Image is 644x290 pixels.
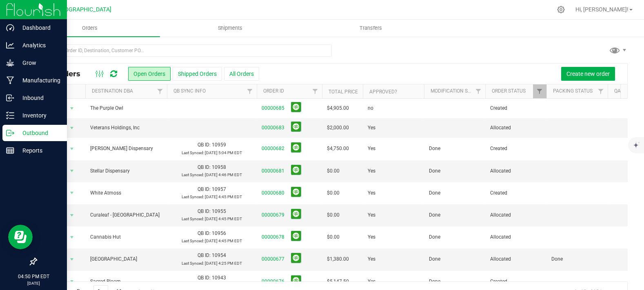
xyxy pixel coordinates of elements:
span: 10954 [212,252,226,258]
span: QB ID: [198,164,211,170]
inline-svg: Dashboard [6,24,14,32]
span: Yes [368,145,375,153]
span: Allocated [490,167,542,175]
a: Modification Status [431,88,482,94]
span: 10943 [212,275,226,281]
span: Last Synced: [182,195,204,199]
span: QB ID: [198,186,211,192]
span: select [67,276,77,287]
span: Last Synced: [182,261,204,266]
p: Dashboard [14,23,63,33]
span: Allocated [490,233,542,241]
span: Done [551,255,563,263]
span: Done [429,189,440,197]
span: Yes [368,189,375,197]
button: Shipped Orders [173,67,222,81]
span: Yes [368,233,375,241]
span: select [67,165,77,177]
span: Transfers [349,24,393,32]
span: QB ID: [198,230,211,236]
span: Done [429,145,440,153]
span: $0.00 [327,167,340,175]
inline-svg: Inbound [6,94,14,102]
a: Orders [20,20,160,37]
span: Created [490,278,542,286]
span: QB ID: [198,252,211,258]
span: Sacred Bloom [90,278,162,286]
span: Allocated [490,255,542,263]
span: select [67,254,77,265]
span: Cannabis Hut [90,233,162,241]
span: select [67,143,77,155]
button: Open Orders [128,67,171,81]
a: 00000681 [262,167,284,175]
span: [DATE] 4:45 PM EDT [205,217,242,221]
span: [DATE] 4:45 PM EDT [205,239,242,243]
p: Inventory [14,111,63,120]
span: Stellar Dispensary [90,167,162,175]
p: Analytics [14,40,63,50]
span: Yes [368,211,375,219]
p: Manufacturing [14,75,63,85]
span: 10956 [212,230,226,236]
a: Shipments [160,20,300,37]
a: 00000677 [262,255,284,263]
inline-svg: Outbound [6,129,14,137]
a: Order Status [492,88,526,94]
span: Yes [368,278,375,286]
a: Filter [594,84,608,98]
span: 10959 [212,142,226,148]
span: select [67,187,77,199]
span: [DATE] 4:46 PM EDT [205,173,242,177]
a: 00000682 [262,145,284,153]
p: Outbound [14,128,63,138]
button: Create new order [561,67,615,81]
span: $4,905.00 [327,104,349,112]
span: [DATE] 5:04 PM EDT [205,151,242,155]
span: 10957 [212,186,226,192]
span: [GEOGRAPHIC_DATA] [56,6,111,13]
a: 00000679 [262,211,284,219]
span: Created [490,189,542,197]
a: Order ID [263,88,284,94]
span: Yes [368,167,375,175]
span: select [67,103,77,114]
span: Done [429,233,440,241]
span: [GEOGRAPHIC_DATA] [90,255,162,263]
a: Filter [309,84,322,98]
p: 04:50 PM EDT [4,273,63,280]
span: The Purple Owl [90,104,162,112]
span: Allocated [490,211,542,219]
span: QB ID: [198,142,211,148]
a: QB Sync Info [173,88,206,94]
a: Filter [153,84,167,98]
span: Done [429,167,440,175]
span: $0.00 [327,189,340,197]
span: $4,750.00 [327,145,349,153]
inline-svg: Manufacturing [6,76,14,84]
span: select [67,122,77,134]
span: 10958 [212,164,226,170]
span: Curaleaf - [GEOGRAPHIC_DATA] [90,211,162,219]
a: 00000685 [262,104,284,112]
inline-svg: Inventory [6,111,14,120]
span: Done [429,255,440,263]
span: Yes [368,124,375,132]
span: $0.00 [327,233,340,241]
div: Manage settings [556,6,566,13]
span: Done [429,211,440,219]
span: [DATE] 4:25 PM EDT [205,261,242,266]
a: Total Price [329,89,358,95]
span: $1,380.00 [327,255,349,263]
span: Veterans Holdings, Inc [90,124,162,132]
inline-svg: Grow [6,59,14,67]
span: 10955 [212,208,226,214]
span: select [67,232,77,243]
span: Shipments [207,24,253,32]
a: Filter [472,84,485,98]
a: Filter [243,84,257,98]
p: Reports [14,146,63,155]
span: no [368,104,373,112]
a: 00000683 [262,124,284,132]
a: Packing Status [553,88,593,94]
